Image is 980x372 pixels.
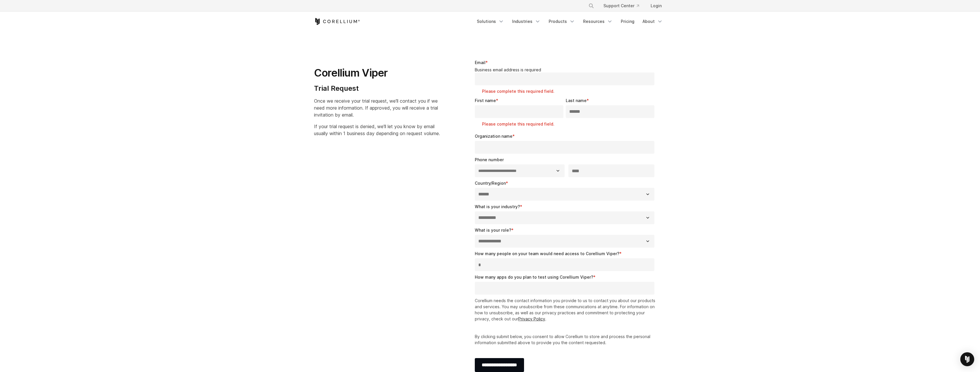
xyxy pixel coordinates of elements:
a: Login [646,1,666,11]
span: What is your industry? [475,204,520,209]
span: First name [475,98,496,103]
span: Once we receive your trial request, we'll contact you if we need more information. If approved, y... [314,98,438,118]
span: How many apps do you plan to test using Corellium Viper? [475,275,593,280]
button: Search [586,1,596,11]
a: Products [545,16,578,27]
label: Please complete this required field. [482,121,566,127]
a: Corellium Home [314,18,360,25]
div: Navigation Menu [581,1,666,11]
span: Email [475,60,486,65]
p: Corellium needs the contact information you provide to us to contact you about our products and s... [475,297,657,322]
span: What is your role? [475,228,511,233]
span: Organization name [475,134,512,139]
a: Solutions [473,16,508,27]
h1: Corellium Viper [314,66,440,79]
a: Privacy Policy [518,316,545,321]
h4: Trial Request [314,84,440,93]
div: Open Intercom Messenger [960,352,974,366]
span: Country/Region [475,181,506,186]
span: How many people on your team would need access to Corellium Viper? [475,251,619,256]
a: Pricing [617,16,638,27]
span: Phone number [475,157,504,162]
span: Last name [566,98,587,103]
a: Industries [509,16,544,27]
a: Resources [580,16,616,27]
div: Navigation Menu [473,16,666,27]
p: By clicking submit below, you consent to allow Corellium to store and process the personal inform... [475,333,657,346]
a: Support Center [599,1,644,11]
a: About [639,16,666,27]
legend: Business email address is required [475,67,657,72]
span: If your trial request is denied, we'll let you know by email usually within 1 business day depend... [314,124,440,136]
label: Please complete this required field. [482,88,657,94]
